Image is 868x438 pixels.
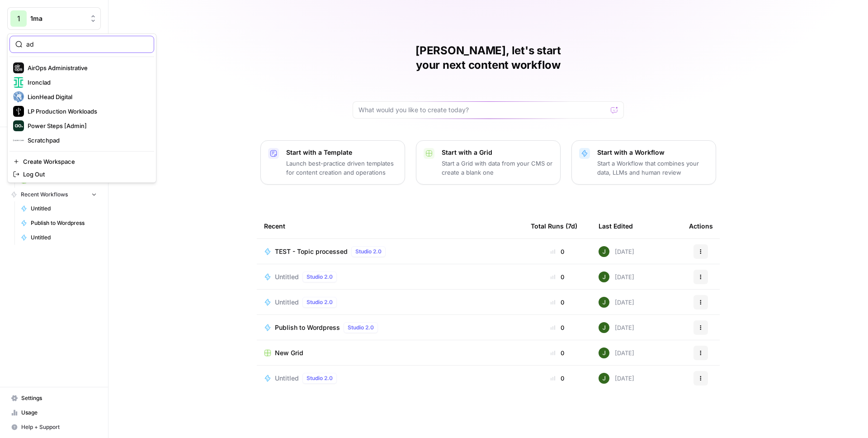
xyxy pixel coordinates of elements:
p: Launch best-practice driven templates for content creation and operations [286,159,397,177]
input: What would you like to create today? [359,105,607,114]
div: Recent [264,214,516,238]
a: Publish to Wordpress [17,216,101,230]
button: Start with a WorkflowStart a Workflow that combines your data, LLMs and human review [571,140,716,185]
span: Untitled [31,233,97,242]
span: Untitled [275,374,299,383]
span: Studio 2.0 [348,324,374,332]
img: AirOps Administrative Logo [13,62,24,73]
a: UntitledStudio 2.0 [264,271,516,282]
span: LP Production Workloads [28,107,147,116]
img: 5v0yozua856dyxnw4lpcp45mgmzh [599,246,609,257]
img: Power Steps [Admin] Logo [13,120,24,131]
span: Untitled [31,205,97,213]
span: TEST - Topic processed [275,247,348,256]
span: Publish to Wordpress [31,219,97,227]
img: LionHead Digital Logo [13,91,24,102]
span: Studio 2.0 [307,273,333,281]
p: Start a Workflow that combines your data, LLMs and human review [597,159,708,177]
div: Actions [689,214,713,238]
div: Workspace: 1ma [7,33,156,183]
span: Log Out [23,170,147,179]
a: TEST - Topic processedStudio 2.0 [264,246,516,257]
img: 5v0yozua856dyxnw4lpcp45mgmzh [599,322,609,333]
div: 0 [531,298,584,307]
button: Recent Workflows [7,188,101,201]
a: Create Workspace [9,155,154,168]
span: AirOps Administrative [28,63,147,72]
a: Publish to WordpressStudio 2.0 [264,322,516,333]
span: Scratchpad [28,136,147,145]
div: 0 [531,348,584,357]
div: [DATE] [599,373,634,384]
p: Start a Grid with data from your CMS or create a blank one [442,159,553,177]
div: [DATE] [599,322,634,333]
p: Start with a Template [286,148,397,157]
span: Create Workspace [23,157,147,166]
div: Total Runs (7d) [531,214,577,238]
a: UntitledStudio 2.0 [264,297,516,308]
a: UntitledStudio 2.0 [264,373,516,384]
h1: [PERSON_NAME], let's start your next content workflow [353,43,624,72]
img: 5v0yozua856dyxnw4lpcp45mgmzh [599,297,609,308]
button: Start with a TemplateLaunch best-practice driven templates for content creation and operations [260,140,405,185]
span: Power Steps [Admin] [28,121,147,130]
button: Help + Support [7,420,101,434]
a: Log Out [9,168,154,181]
p: Start with a Grid [442,148,553,157]
div: Last Edited [599,214,633,238]
div: [DATE] [599,271,634,282]
span: 1ma [30,14,85,23]
span: Studio 2.0 [355,248,382,256]
span: Usage [21,409,97,417]
a: Settings [7,391,101,405]
div: 0 [531,374,584,383]
a: Usage [7,405,101,420]
span: 1 [17,13,20,24]
span: New Grid [275,348,303,357]
img: 5v0yozua856dyxnw4lpcp45mgmzh [599,373,609,384]
span: Recent Workflows [21,190,68,199]
img: 5v0yozua856dyxnw4lpcp45mgmzh [599,271,609,282]
a: Untitled [17,201,101,216]
img: Ironclad Logo [13,77,24,88]
a: New Grid [264,348,516,357]
button: Start with a GridStart a Grid with data from your CMS or create a blank one [416,140,561,185]
span: Ironclad [28,78,147,87]
span: LionHead Digital [28,92,147,101]
a: Untitled [17,230,101,245]
div: [DATE] [599,348,634,358]
span: Publish to Wordpress [275,323,340,332]
span: Studio 2.0 [307,374,333,382]
input: Search Workspaces [26,40,148,49]
div: 0 [531,323,584,332]
span: Untitled [275,298,299,307]
span: Studio 2.0 [307,298,333,306]
span: Untitled [275,272,299,281]
div: 0 [531,272,584,281]
span: Settings [21,394,97,402]
img: LP Production Workloads Logo [13,106,24,117]
img: 5v0yozua856dyxnw4lpcp45mgmzh [599,348,609,358]
div: [DATE] [599,297,634,308]
span: Help + Support [21,423,97,431]
img: Scratchpad Logo [13,135,24,146]
button: Workspace: 1ma [7,7,101,30]
div: 0 [531,247,584,256]
div: [DATE] [599,246,634,257]
p: Start with a Workflow [597,148,708,157]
